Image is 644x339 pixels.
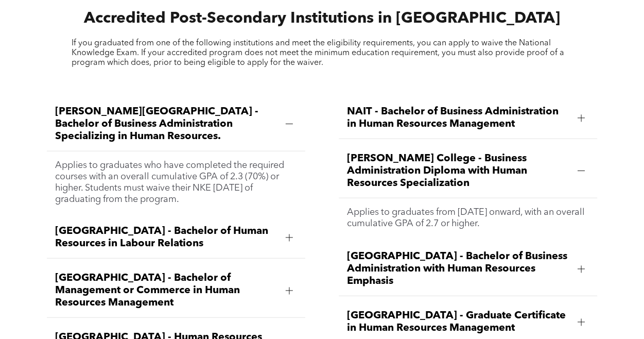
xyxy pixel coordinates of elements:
[347,250,569,287] span: [GEOGRAPHIC_DATA] - Bachelor of Business Administration with Human Resources Emphasis
[84,11,560,26] span: Accredited Post-Secondary Institutions in [GEOGRAPHIC_DATA]
[55,106,277,143] span: [PERSON_NAME][GEOGRAPHIC_DATA] - Bachelor of Business Administration Specializing in Human Resour...
[347,106,569,130] span: NAIT - Bachelor of Business Administration in Human Resources Management
[347,310,569,334] span: [GEOGRAPHIC_DATA] - Graduate Certificate in Human Resources Management
[55,272,277,309] span: [GEOGRAPHIC_DATA] - Bachelor of Management or Commerce in Human Resources Management
[55,225,277,250] span: [GEOGRAPHIC_DATA] - Bachelor of Human Resources in Labour Relations
[72,39,564,67] span: If you graduated from one of the following institutions and meet the eligibility requirements, yo...
[55,160,297,205] p: Applies to graduates who have completed the required courses with an overall cumulative GPA of 2....
[347,152,569,190] span: [PERSON_NAME] College - Business Administration Diploma with Human Resources Specialization
[347,207,589,229] p: Applies to graduates from [DATE] onward, with an overall cumulative GPA of 2.7 or higher.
